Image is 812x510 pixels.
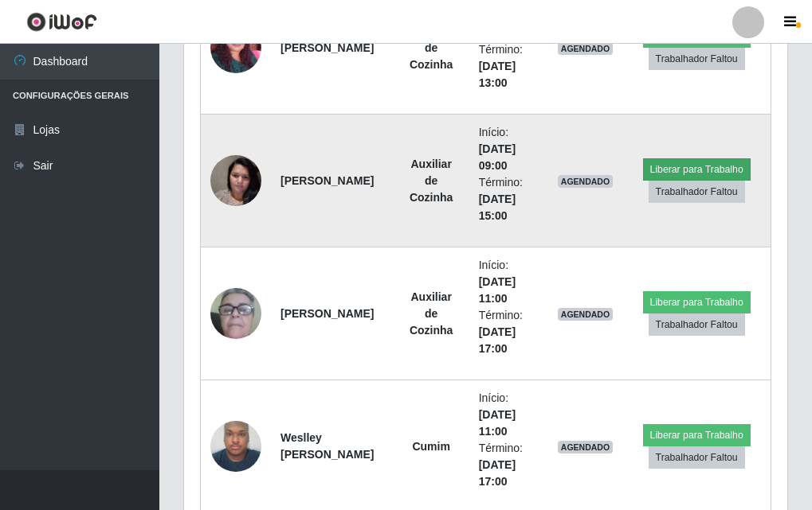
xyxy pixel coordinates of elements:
[280,307,374,320] strong: [PERSON_NAME]
[26,12,97,32] img: CoreUI Logo
[280,41,374,54] strong: [PERSON_NAME]
[479,60,516,89] time: [DATE] 13:00
[410,25,453,71] strong: Auxiliar de Cozinha
[210,146,261,214] img: 1682608462576.jpeg
[479,390,539,440] li: Início:
[558,42,614,55] span: AGENDADO
[479,458,516,488] time: [DATE] 17:00
[649,48,745,70] button: Trabalhador Faltou
[643,291,751,313] button: Liberar para Trabalho
[210,261,261,366] img: 1705182808004.jpeg
[558,175,614,188] span: AGENDADO
[479,408,516,438] time: [DATE] 11:00
[479,325,516,355] time: [DATE] 17:00
[643,424,751,446] button: Liberar para Trabalho
[649,181,745,203] button: Trabalhador Faltou
[410,158,453,204] strong: Auxiliar de Cozinha
[649,446,745,469] button: Trabalhador Faltou
[410,290,453,337] strong: Auxiliar de Cozinha
[479,307,539,357] li: Término:
[479,41,539,91] li: Término:
[280,174,374,187] strong: [PERSON_NAME]
[558,441,614,454] span: AGENDADO
[479,174,539,224] li: Término:
[479,142,516,172] time: [DATE] 09:00
[479,257,539,307] li: Início:
[558,308,614,321] span: AGENDADO
[280,431,374,461] strong: Weslley [PERSON_NAME]
[210,412,261,480] img: 1725406605871.jpeg
[649,313,745,336] button: Trabalhador Faltou
[412,440,449,453] strong: Cumim
[479,124,539,174] li: Início:
[479,193,516,222] time: [DATE] 15:00
[479,275,516,305] time: [DATE] 11:00
[479,440,539,490] li: Término:
[643,158,751,181] button: Liberar para Trabalho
